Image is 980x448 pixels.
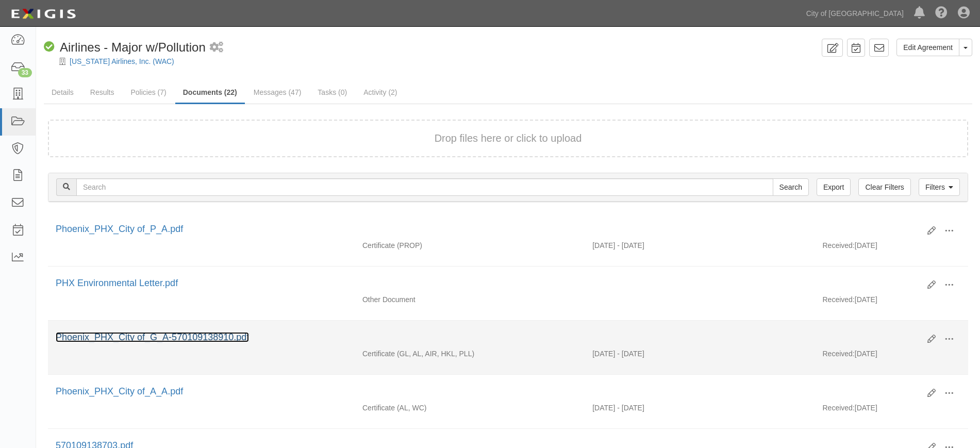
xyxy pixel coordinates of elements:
[822,294,854,305] p: Received:
[56,385,920,399] div: Phoenix_PHX_City of_A_A.pdf
[585,403,815,413] div: Effective 07/01/2025 - Expiration 07/01/2026
[56,331,920,344] div: Phoenix_PHX_City of_G_A-570109138910.pdf
[355,294,585,305] div: Other Document
[896,39,959,56] a: Edit Agreement
[355,349,585,359] div: General Liability Auto Liability Aircraft Liability Hangar Keepers Liability Pollution Legal Liab...
[56,332,249,342] a: Phoenix_PHX_City of_G_A-570109138910.pdf
[935,7,948,20] i: Help Center - Complianz
[44,39,206,56] div: Airlines - Major w/Pollution
[56,223,920,236] div: Phoenix_PHX_City of_P_A.pdf
[815,349,968,364] div: [DATE]
[822,349,854,359] p: Received:
[44,82,81,103] a: Details
[60,40,206,54] span: Airlines - Major w/Pollution
[56,386,183,396] a: Phoenix_PHX_City of_A_A.pdf
[773,178,809,196] input: Search
[801,3,909,24] a: City of [GEOGRAPHIC_DATA]
[919,178,960,196] a: Filters
[858,178,910,196] a: Clear Filters
[356,82,405,103] a: Activity (2)
[435,131,582,146] button: Drop files here or click to upload
[815,294,968,310] div: [DATE]
[56,277,920,290] div: PHX Environmental Letter.pdf
[585,240,815,251] div: Effective 07/01/2025 - Expiration 07/01/2026
[585,349,815,359] div: Effective 09/19/2024 - Expiration 09/19/2025
[815,403,968,418] div: [DATE]
[815,240,968,256] div: [DATE]
[8,5,79,23] img: logo-5460c22ac91f19d4615b14bd174203de0afe785f0fc80cf4dbbc73dc1793850b.png
[70,57,174,65] a: [US_STATE] Airlines, Inc. (WAC)
[44,42,55,53] i: Compliant
[82,82,122,103] a: Results
[56,278,178,288] a: PHX Environmental Letter.pdf
[310,82,355,103] a: Tasks (0)
[822,240,854,251] p: Received:
[175,82,245,104] a: Documents (22)
[123,82,174,103] a: Policies (7)
[210,42,223,53] i: 1 scheduled workflow
[822,403,854,413] p: Received:
[355,403,585,413] div: Auto Liability Workers Compensation/Employers Liability
[246,82,309,103] a: Messages (47)
[18,68,32,77] div: 33
[76,178,773,196] input: Search
[817,178,851,196] a: Export
[355,240,585,251] div: Property
[56,224,183,234] a: Phoenix_PHX_City of_P_A.pdf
